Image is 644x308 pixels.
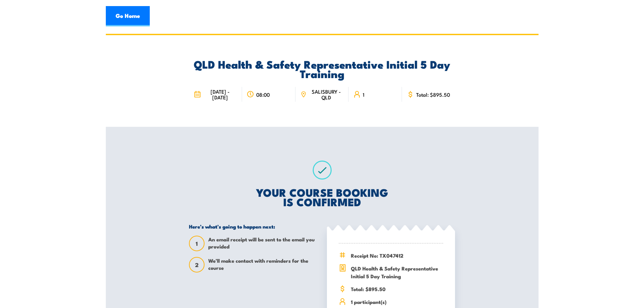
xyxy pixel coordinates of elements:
a: Go Home [106,6,150,26]
span: 1 [363,92,364,97]
h2: QLD Health & Safety Representative Initial 5 Day Training [189,59,455,78]
span: [DATE] - [DATE] [203,89,237,100]
span: Total: $895.50 [351,285,443,293]
h2: YOUR COURSE BOOKING IS CONFIRMED [189,187,455,206]
span: Total: $895.50 [416,92,450,97]
span: 1 participant(s) [351,298,443,306]
span: QLD Health & Safety Representative Initial 5 Day Training [351,264,443,280]
span: We’ll make contact with reminders for the course [208,257,317,273]
span: SALISBURY - QLD [309,89,344,100]
span: 08:00 [256,92,270,97]
span: 2 [190,261,204,268]
span: 1 [190,240,204,247]
span: Receipt No: TX047412 [351,252,443,259]
h5: Here’s what’s going to happen next: [189,223,317,230]
span: An email receipt will be sent to the email you provided [208,236,317,251]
